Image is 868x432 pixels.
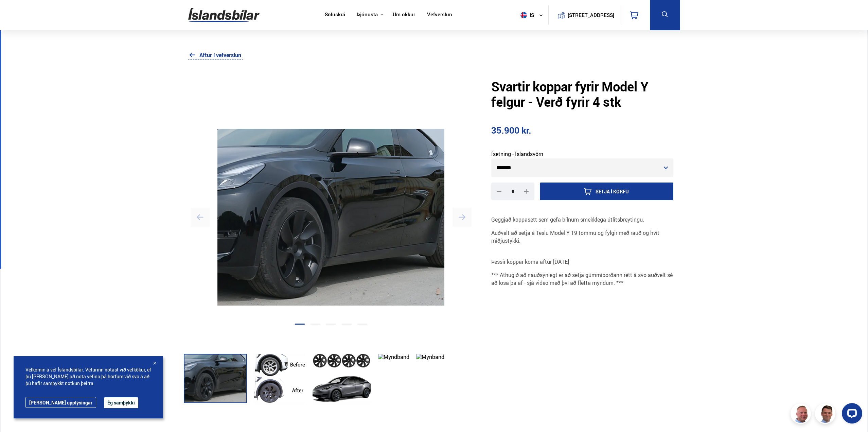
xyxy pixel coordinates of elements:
span: Go to slide 3 [326,324,336,325]
img: G0Ugv5HjCgRt.svg [188,4,260,26]
span: Go to slide 4 [341,324,352,325]
iframe: LiveChat chat widget [836,400,865,429]
img: Koppar á Y [199,129,463,306]
span: 35.900 kr. [491,124,531,136]
button: Setja í körfu [540,183,674,200]
a: Vefverslun [427,12,452,19]
a: [STREET_ADDRESS] [552,5,618,25]
p: Auðvelt að setja á Teslu Model Y 19 tommu og fylgir með rauð og hvít miðjustykki. [491,229,674,253]
a: Um okkur [393,12,415,19]
span: Go to slide 2 [310,324,320,325]
button: is [518,5,548,25]
span: is [518,12,535,18]
a: [PERSON_NAME] upplýsingar [25,397,96,408]
span: Ísetning - Íslandsvörn [491,151,674,157]
p: *** Athugið að nauðsynlegt er að setja gúmmíborðann rétt á svo auðvelt sé að losa þá af - sjá vid... [491,271,674,287]
span: Go to slide 5 [357,324,367,325]
span: Go to slide 1 [295,324,305,325]
a: Söluskrá [325,12,345,19]
span: Velkomin á vef Íslandsbílar. Vefurinn notast við vefkökur, ef þú [PERSON_NAME] að nota vefinn þá ... [25,366,151,387]
button: Þjónusta [357,12,378,18]
button: [STREET_ADDRESS] [570,12,612,18]
img: siFngHWaQ9KaOqBr.png [792,404,812,425]
p: Þessir koppar koma aftur [DATE] [491,258,674,266]
button: Ég samþykki [104,397,138,408]
img: FbJEzSuNWCJXmdc-.webp [816,404,836,425]
img: svg+xml;base64,PHN2ZyB4bWxucz0iaHR0cDovL3d3dy53My5vcmcvMjAwMC9zdmciIHdpZHRoPSI1MTIiIGhlaWdodD0iNT... [520,12,527,18]
p: Geggjað koppasett sem gefa bílnum smekklega útlitsbreytingu. [491,216,674,224]
a: Aftur í vefverslun [188,51,243,59]
h2: Svartir koppar fyrir Model Y felgur - Verð fyrir 4 stk [491,79,674,109]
